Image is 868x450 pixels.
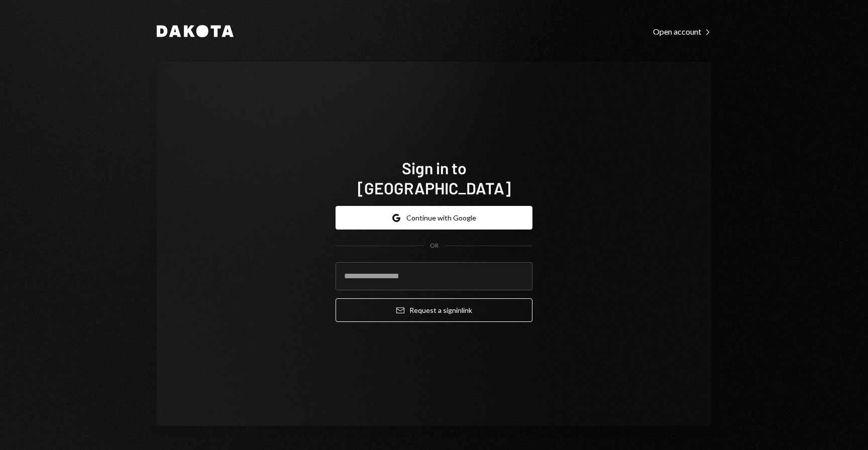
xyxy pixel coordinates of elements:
button: Request a signinlink [336,298,532,322]
h1: Sign in to [GEOGRAPHIC_DATA] [336,158,532,198]
a: Open account [653,26,711,37]
div: OR [430,242,439,250]
button: Continue with Google [336,206,532,230]
div: Open account [653,27,711,37]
